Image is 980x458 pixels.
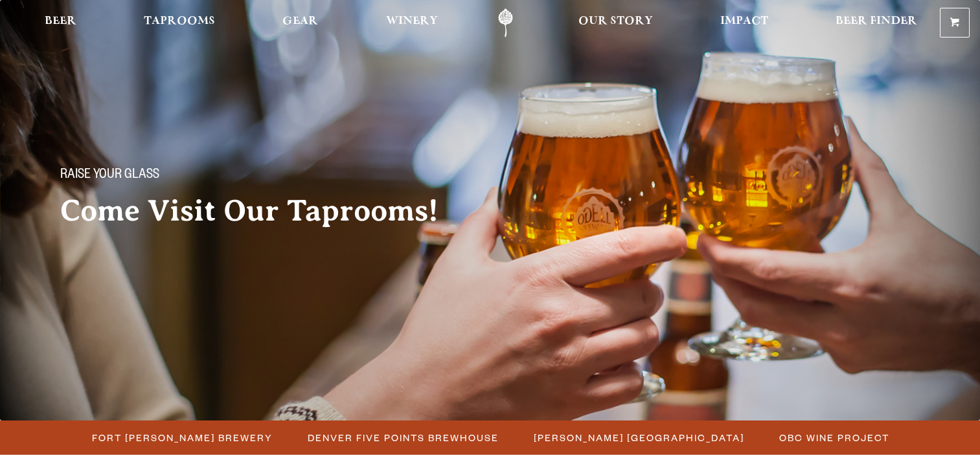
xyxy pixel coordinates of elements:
[779,428,889,447] span: OBC Wine Project
[526,428,751,447] a: [PERSON_NAME] [GEOGRAPHIC_DATA]
[92,428,273,447] span: Fort [PERSON_NAME] Brewery
[570,8,661,38] a: Our Story
[827,8,926,38] a: Beer Finder
[60,168,159,184] span: Raise your glass
[84,428,279,447] a: Fort [PERSON_NAME] Brewery
[386,16,438,27] span: Winery
[720,16,768,27] span: Impact
[308,428,499,447] span: Denver Five Points Brewhouse
[45,16,76,27] span: Beer
[836,16,917,27] span: Beer Finder
[144,16,215,27] span: Taprooms
[712,8,777,38] a: Impact
[481,8,530,38] a: Odell Home
[300,428,505,447] a: Denver Five Points Brewhouse
[771,428,896,447] a: OBC Wine Project
[378,8,446,38] a: Winery
[534,428,744,447] span: [PERSON_NAME] [GEOGRAPHIC_DATA]
[36,8,85,38] a: Beer
[135,8,223,38] a: Taprooms
[60,195,464,227] h2: Come Visit Our Taprooms!
[274,8,326,38] a: Gear
[282,16,318,27] span: Gear
[578,16,653,27] span: Our Story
